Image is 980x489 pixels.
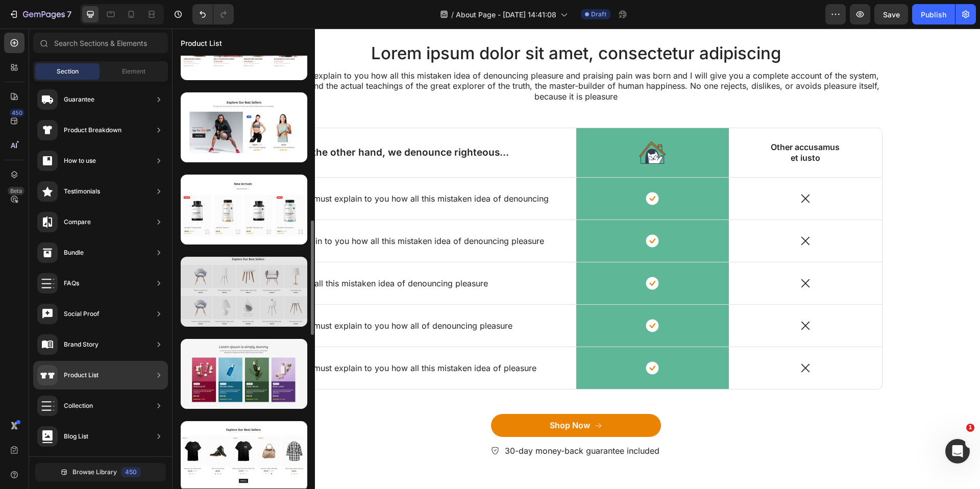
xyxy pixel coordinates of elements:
[945,439,970,463] iframe: Intercom live chat
[456,9,556,20] span: About Page - [DATE] 14:41:08
[64,94,94,105] div: Guarantee
[966,424,974,432] span: 1
[64,431,88,442] div: Blog List
[595,113,672,135] p: Other accusamus et iusto
[172,29,980,489] iframe: Design area
[122,67,145,76] span: Element
[192,4,234,25] div: Undo/Redo
[883,10,900,19] span: Save
[319,385,489,408] button: Shop Now
[33,33,168,53] input: Search Sections & Elements
[64,370,99,380] div: Product List
[4,4,76,25] button: 7
[378,392,418,402] div: Shop Now
[122,292,340,303] p: But I must explain to you how all of denouncing pleasure
[591,10,606,19] span: Draft
[921,9,946,20] div: Publish
[64,125,121,135] div: Product Breakdown
[64,156,96,166] div: How to use
[64,339,99,350] div: Brand Story
[8,187,24,195] div: Beta
[64,186,100,197] div: Testimonials
[64,309,100,319] div: Social Proof
[10,109,24,117] div: 450
[122,334,364,345] p: But I must explain to you how all this mistaken idea of pleasure
[121,467,141,477] div: 450
[874,4,908,25] button: Save
[122,207,372,218] p: Explain to you how all this mistaken idea of denouncing pleasure
[467,113,494,135] img: gempages_432750572815254551-4244b594-8673-413f-acd4-5a21cdd1e242.png
[67,8,71,20] p: 7
[64,217,91,227] div: Compare
[64,248,84,258] div: Bundle
[64,401,93,411] div: Collection
[35,463,166,481] button: Browse Library450
[122,250,316,260] p: How all this mistaken idea of denouncing pleasure
[912,4,955,25] button: Publish
[57,67,79,76] span: Section
[122,165,377,176] p: But I must explain to you how all this mistaken idea of denouncing
[72,468,117,477] span: Browse Library
[333,416,487,428] p: 30-day money-back guarantee included
[64,278,79,288] div: FAQs
[451,9,454,20] span: /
